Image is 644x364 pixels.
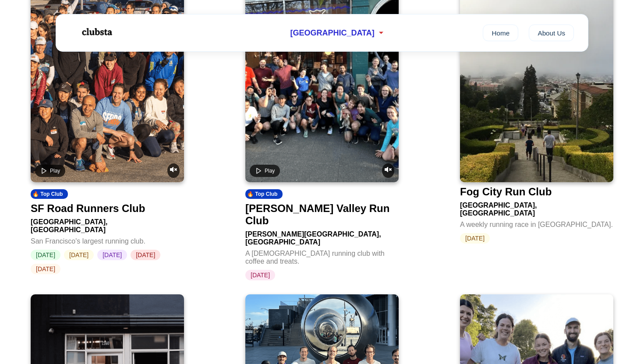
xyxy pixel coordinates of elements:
div: [PERSON_NAME] Valley Run Club [245,202,395,227]
span: [DATE] [131,250,160,260]
div: [PERSON_NAME][GEOGRAPHIC_DATA], [GEOGRAPHIC_DATA] [245,227,399,246]
span: [GEOGRAPHIC_DATA] [290,28,374,38]
button: Unmute video [382,163,394,178]
div: A [DEMOGRAPHIC_DATA] running club with coffee and treats. [245,246,399,265]
span: [DATE] [31,264,60,274]
div: 🔥 Top Club [245,189,283,199]
button: Play video [35,165,65,177]
div: [GEOGRAPHIC_DATA], [GEOGRAPHIC_DATA] [460,198,613,217]
span: [DATE] [97,250,127,260]
span: Play [265,168,275,174]
span: [DATE] [64,250,94,260]
div: [GEOGRAPHIC_DATA], [GEOGRAPHIC_DATA] [31,215,184,234]
div: SF Road Runners Club [31,202,145,215]
img: Logo [70,21,123,43]
div: Fog City Run Club [460,186,552,198]
span: [DATE] [245,270,275,280]
a: About Us [529,25,574,41]
div: 🔥 Top Club [31,189,68,199]
span: Play [50,168,60,174]
button: Play video [250,165,280,177]
div: A weekly running race in [GEOGRAPHIC_DATA]. [460,217,613,229]
a: Home [483,25,518,41]
div: San Francisco's largest running club. [31,234,184,245]
span: [DATE] [460,233,490,244]
span: [DATE] [31,250,60,260]
button: Unmute video [167,163,180,178]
